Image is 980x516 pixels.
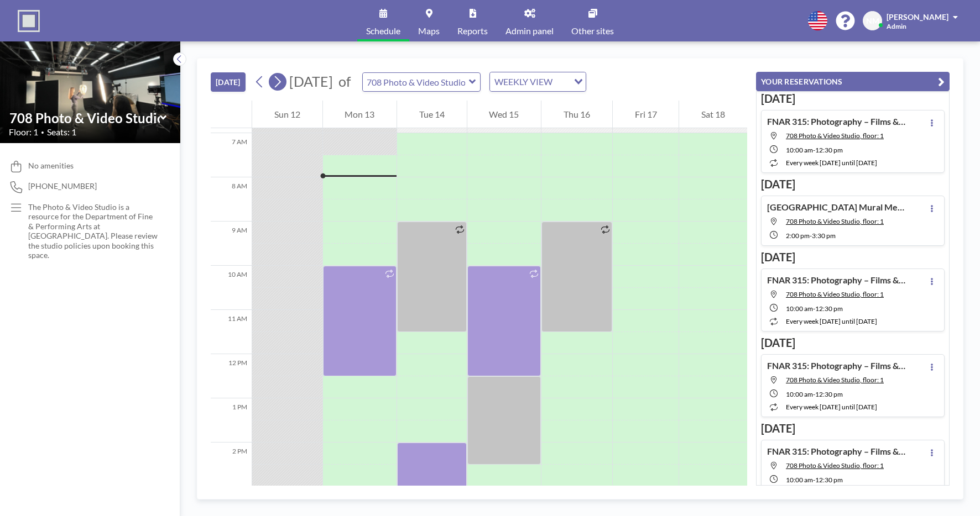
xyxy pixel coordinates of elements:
[810,231,812,240] span: -
[767,116,905,127] h4: FNAR 315: Photography – Films & Cameras
[467,101,541,128] div: Wed 15
[679,101,747,128] div: Sat 18
[211,443,252,487] div: 2 PM
[786,231,810,240] span: 2:00 PM
[9,110,160,126] input: 708 Photo & Video Studio
[366,27,400,35] span: Schedule
[541,101,612,128] div: Thu 16
[418,27,440,35] span: Maps
[761,177,945,191] h3: [DATE]
[813,304,815,313] span: -
[289,73,333,89] span: [DATE]
[457,27,488,35] span: Reports
[211,354,252,398] div: 12 PM
[505,27,554,35] span: Admin panel
[323,101,397,128] div: Mon 13
[767,202,905,213] h4: [GEOGRAPHIC_DATA] Mural Meeting
[786,390,813,398] span: 10:00 AM
[761,250,945,264] h3: [DATE]
[41,129,44,136] span: •
[556,75,567,89] input: Search for option
[211,72,246,92] button: [DATE]
[815,390,843,398] span: 12:30 PM
[786,159,877,167] span: every week [DATE] until [DATE]
[815,476,843,484] span: 12:30 PM
[47,127,76,138] span: Seats: 1
[815,146,843,154] span: 12:30 PM
[786,304,813,313] span: 10:00 AM
[761,92,945,106] h3: [DATE]
[786,131,884,140] span: 708 Photo & Video Studio, floor: 1
[211,177,252,222] div: 8 AM
[571,27,614,35] span: Other sites
[9,127,38,138] span: Floor: 1
[786,461,884,470] span: 708 Photo & Video Studio, floor: 1
[887,22,906,30] span: Admin
[28,202,158,260] p: The Photo & Video Studio is a resource for the Department of Fine & Performing Arts at [GEOGRAPHI...
[613,101,679,128] div: Fri 17
[786,317,877,325] span: every week [DATE] until [DATE]
[813,476,815,484] span: -
[490,72,586,91] div: Search for option
[815,304,843,313] span: 12:30 PM
[761,336,945,350] h3: [DATE]
[211,310,252,354] div: 11 AM
[812,231,836,240] span: 3:30 PM
[767,360,905,371] h4: FNAR 315: Photography – Films & Cameras
[786,217,884,225] span: 708 Photo & Video Studio, floor: 1
[211,398,252,443] div: 1 PM
[786,146,813,154] span: 10:00 AM
[786,290,884,298] span: 708 Photo & Video Studio, floor: 1
[252,101,322,128] div: Sun 12
[28,161,74,171] span: No amenities
[761,422,945,435] h3: [DATE]
[397,101,467,128] div: Tue 14
[211,266,252,310] div: 10 AM
[363,73,469,91] input: 708 Photo & Video Studio
[767,446,905,457] h4: FNAR 315: Photography – Films & Cameras
[211,133,252,177] div: 7 AM
[887,12,948,22] span: [PERSON_NAME]
[767,275,905,286] h4: FNAR 315: Photography – Films & Cameras
[786,403,877,411] span: every week [DATE] until [DATE]
[786,376,884,384] span: 708 Photo & Video Studio, floor: 1
[492,75,555,89] span: WEEKLY VIEW
[338,73,351,90] span: of
[756,72,950,91] button: YOUR RESERVATIONS
[18,10,40,32] img: organization-logo
[28,181,97,191] span: [PHONE_NUMBER]
[211,222,252,266] div: 9 AM
[866,16,879,26] span: NM
[813,390,815,398] span: -
[813,146,815,154] span: -
[786,476,813,484] span: 10:00 AM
